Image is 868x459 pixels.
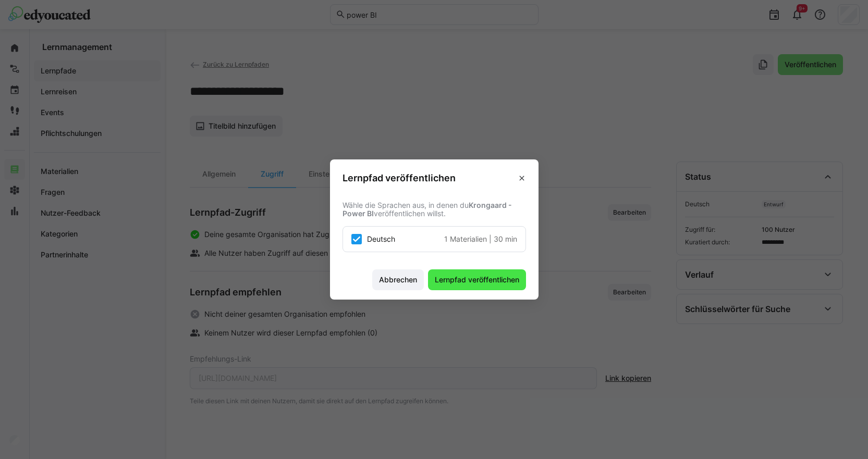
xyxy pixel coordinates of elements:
span: 1 Materialien [444,234,487,244]
span: Lernpfad veröffentlichen [433,275,521,285]
strong: Krongaard - Power BI [343,201,512,218]
button: Abbrechen [372,269,424,290]
span: | [489,234,492,244]
span: Abbrechen [377,275,419,285]
span: Wähle die Sprachen aus, in denen du veröffentlichen willst. [343,201,526,218]
span: 30 min [494,234,517,244]
h3: Lernpfad veröffentlichen [343,172,456,184]
span: Deutsch [367,234,395,244]
button: Lernpfad veröffentlichen [428,269,526,290]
